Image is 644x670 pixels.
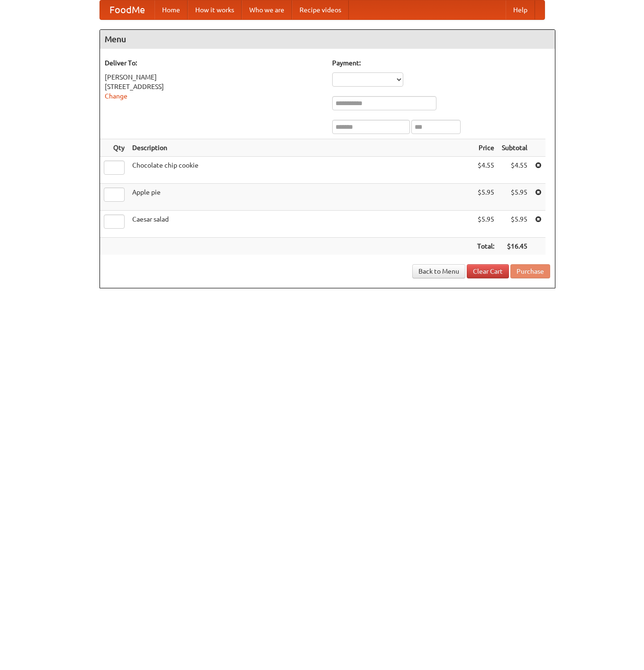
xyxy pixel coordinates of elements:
[473,184,498,211] td: $5.95
[188,0,242,19] a: How it works
[498,184,531,211] td: $5.95
[506,0,535,19] a: Help
[498,211,531,238] td: $5.95
[128,184,473,211] td: Apple pie
[473,139,498,157] th: Price
[100,0,154,19] a: FoodMe
[128,157,473,184] td: Chocolate chip cookie
[154,0,188,19] a: Home
[473,157,498,184] td: $4.55
[242,0,292,19] a: Who we are
[498,139,531,157] th: Subtotal
[128,211,473,238] td: Caesar salad
[473,211,498,238] td: $5.95
[128,139,473,157] th: Description
[412,264,465,278] a: Back to Menu
[100,30,555,49] h4: Menu
[498,157,531,184] td: $4.55
[498,238,531,255] th: $16.45
[292,0,349,19] a: Recipe videos
[105,58,323,68] h5: Deliver To:
[100,139,128,157] th: Qty
[105,82,323,91] div: [STREET_ADDRESS]
[105,92,127,100] a: Change
[332,58,550,68] h5: Payment:
[510,264,550,278] button: Purchase
[473,238,498,255] th: Total:
[467,264,509,278] a: Clear Cart
[105,72,323,82] div: [PERSON_NAME]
